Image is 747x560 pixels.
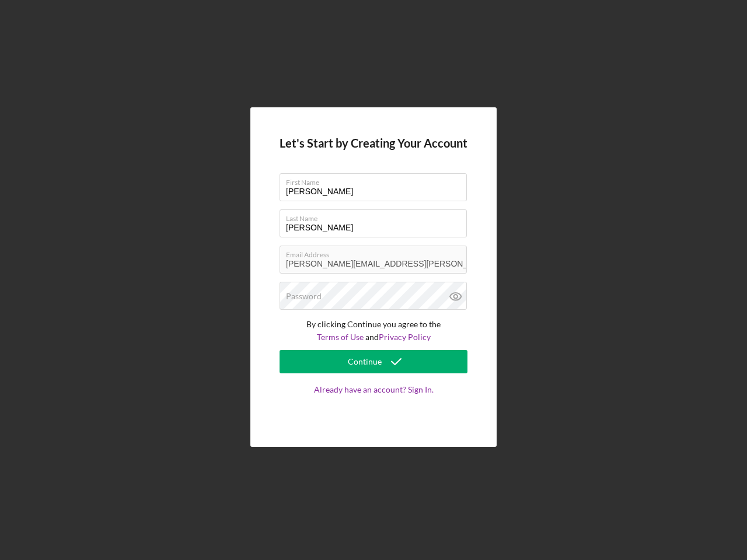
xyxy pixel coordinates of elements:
[280,318,467,344] p: By clicking Continue you agree to the and
[286,246,467,259] label: Email Address
[348,350,382,373] div: Continue
[286,174,467,187] label: First Name
[317,332,364,342] a: Terms of Use
[280,136,467,150] h4: Let's Start by Creating Your Account
[280,385,467,418] a: Already have an account? Sign In.
[286,210,467,223] label: Last Name
[280,350,467,373] button: Continue
[286,292,322,301] label: Password
[379,332,431,342] a: Privacy Policy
